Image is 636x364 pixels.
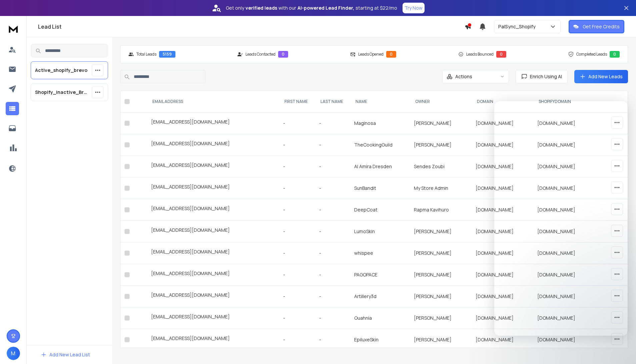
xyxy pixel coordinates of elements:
td: Maginosa [350,113,410,134]
td: [DOMAIN_NAME] [472,264,533,286]
td: [DOMAIN_NAME] [472,178,533,199]
td: [DOMAIN_NAME] [472,199,533,221]
td: LumoSkin [350,221,410,242]
td: - [279,307,315,329]
img: logo [7,23,20,35]
td: Ouahnia [350,307,410,329]
p: Active_shopify_brevo [35,67,87,74]
td: [PERSON_NAME] [410,264,472,286]
button: Try Now [403,3,425,13]
strong: verified leads [245,5,277,11]
td: - [279,264,315,286]
div: 0 [610,51,620,58]
td: - [315,307,351,329]
button: Add New Leads [574,70,628,83]
div: 5159 [159,51,175,58]
p: Get Free Credits [583,23,620,30]
td: [PERSON_NAME] [410,221,472,242]
td: [DOMAIN_NAME] [472,113,533,134]
th: EMAIL ADDRESS [147,91,279,113]
div: [EMAIL_ADDRESS][DOMAIN_NAME] [151,119,275,128]
td: - [315,199,351,221]
iframe: Intercom live chat [612,341,628,357]
td: TheCookingGuild [350,134,410,156]
p: Shopify_inactive_Brevo [35,89,89,96]
td: [PERSON_NAME] [410,134,472,156]
td: - [279,178,315,199]
td: [DOMAIN_NAME] [533,329,595,351]
td: - [315,221,351,242]
td: [PERSON_NAME] [410,242,472,264]
button: Add New Lead List [35,348,95,361]
td: DeepCoat [350,199,410,221]
td: - [315,264,351,286]
td: - [315,156,351,178]
td: - [279,329,315,351]
td: [DOMAIN_NAME] [472,307,533,329]
td: Sendes Zoubi [410,156,472,178]
h1: Lead List [38,23,465,31]
div: [EMAIL_ADDRESS][DOMAIN_NAME] [151,335,275,344]
td: - [315,329,351,351]
p: Leads Contacted [245,52,275,57]
td: [PERSON_NAME] [410,113,472,134]
th: LAST NAME [315,91,351,113]
td: - [315,242,351,264]
td: [PERSON_NAME] [410,307,472,329]
td: PAGOPACE [350,264,410,286]
td: - [315,178,351,199]
div: 0 [386,51,396,58]
div: [EMAIL_ADDRESS][DOMAIN_NAME] [151,227,275,236]
td: - [279,242,315,264]
div: [EMAIL_ADDRESS][DOMAIN_NAME] [151,270,275,279]
button: Get Free Credits [569,20,624,33]
td: My Store Admin [410,178,472,199]
td: - [315,134,351,156]
div: [EMAIL_ADDRESS][DOMAIN_NAME] [151,205,275,214]
td: - [279,134,315,156]
p: Actions [455,73,472,80]
th: owner [410,91,472,113]
td: [PERSON_NAME] [410,286,472,307]
td: [DOMAIN_NAME] [472,134,533,156]
p: Get only with our starting at $22/mo [226,5,397,11]
th: name [350,91,410,113]
td: Al Amira Dresden [350,156,410,178]
div: 0 [278,51,288,58]
td: - [279,286,315,307]
span: Enrich Using AI [527,73,562,80]
strong: AI-powered Lead Finder, [297,5,354,11]
div: [EMAIL_ADDRESS][DOMAIN_NAME] [151,248,275,258]
td: - [279,199,315,221]
div: [EMAIL_ADDRESS][DOMAIN_NAME] [151,313,275,323]
td: - [315,286,351,307]
td: [DOMAIN_NAME] [472,221,533,242]
td: Rapma Kavihuro [410,199,472,221]
iframe: Intercom live chat [494,101,628,336]
button: M [7,347,20,360]
td: [DOMAIN_NAME] [472,329,533,351]
td: [DOMAIN_NAME] [472,242,533,264]
p: Leads Bounced [466,52,494,57]
button: Enrich Using AI [516,70,568,83]
div: [EMAIL_ADDRESS][DOMAIN_NAME] [151,140,275,150]
div: 0 [496,51,506,58]
p: Total Leads [136,52,156,57]
td: SunBandit [350,178,410,199]
td: [DOMAIN_NAME] [472,286,533,307]
td: - [315,113,351,134]
th: FIRST NAME [279,91,315,113]
td: whispee [350,242,410,264]
th: domain [472,91,533,113]
p: Completed Leads [576,52,607,57]
td: Artillery3d [350,286,410,307]
td: EpiluxeSkin [350,329,410,351]
div: [EMAIL_ADDRESS][DOMAIN_NAME] [151,162,275,171]
td: - [279,221,315,242]
div: [EMAIL_ADDRESS][DOMAIN_NAME] [151,183,275,193]
th: shopifyDomain [533,91,595,113]
p: PalSync_Shopify [498,23,538,30]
